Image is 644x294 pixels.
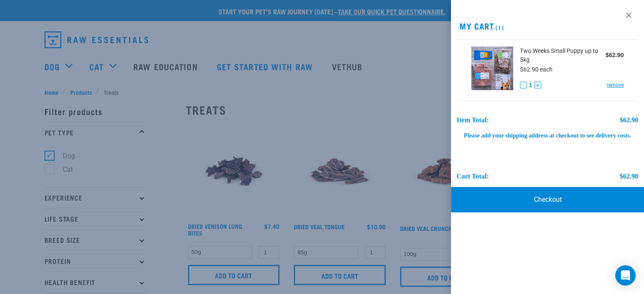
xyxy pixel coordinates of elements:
[456,124,638,139] div: Please add your shipping address at checkout to see delivery costs.
[619,173,638,180] div: $62.90
[451,187,644,212] a: Checkout
[520,66,552,73] span: $62.90 each
[605,52,624,58] strong: $62.90
[471,47,514,90] img: Get Started Puppy
[451,21,644,31] h2: My Cart
[494,26,503,29] span: (1)
[607,81,624,89] a: remove
[615,265,636,286] div: Open Intercom Messenger
[456,116,489,124] div: Item Total:
[534,82,541,88] button: +
[528,81,532,90] span: 1
[520,47,605,64] span: Two Weeks Small Puppy up to 5kg
[456,173,489,180] div: Cart total:
[520,82,526,88] button: -
[619,116,638,124] div: $62.90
